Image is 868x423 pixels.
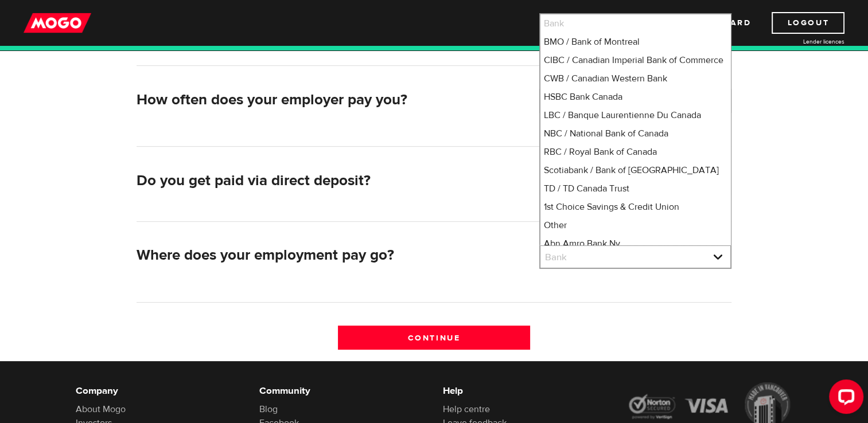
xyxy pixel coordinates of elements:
iframe: LiveChat chat widget [820,375,868,423]
li: Abn Amro Bank Nv [540,234,730,253]
li: HSBC Bank Canada [540,88,730,106]
li: NBC / National Bank of Canada [540,124,730,143]
h6: Help [443,384,609,398]
li: BMO / Bank of Montreal [540,33,730,51]
li: CWB / Canadian Western Bank [540,69,730,88]
a: Dashboard [688,12,751,34]
li: Other [540,216,730,234]
h2: Where does your employment pay go? [137,246,530,264]
input: Continue [338,326,530,350]
li: LBC / Banque Laurentienne Du Canada [540,106,730,124]
h2: How often does your employer pay you? [137,91,530,109]
a: Blog [259,404,278,415]
img: mogo_logo-11ee424be714fa7cbb0f0f49df9e16ec.png [24,12,91,34]
li: 1st Choice Savings & Credit Union [540,198,730,216]
a: About Mogo [76,404,126,415]
a: Help centre [443,404,490,415]
li: Scotiabank / Bank of [GEOGRAPHIC_DATA] [540,161,730,179]
a: Lender licences [758,37,844,46]
li: TD / TD Canada Trust [540,179,730,198]
a: Logout [772,12,844,34]
h2: Do you get paid via direct deposit? [137,172,530,190]
h6: Company [76,384,242,398]
h6: Community [259,384,426,398]
li: RBC / Royal Bank of Canada [540,143,730,161]
li: CIBC / Canadian Imperial Bank of Commerce [540,51,730,69]
li: Bank [540,14,730,33]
